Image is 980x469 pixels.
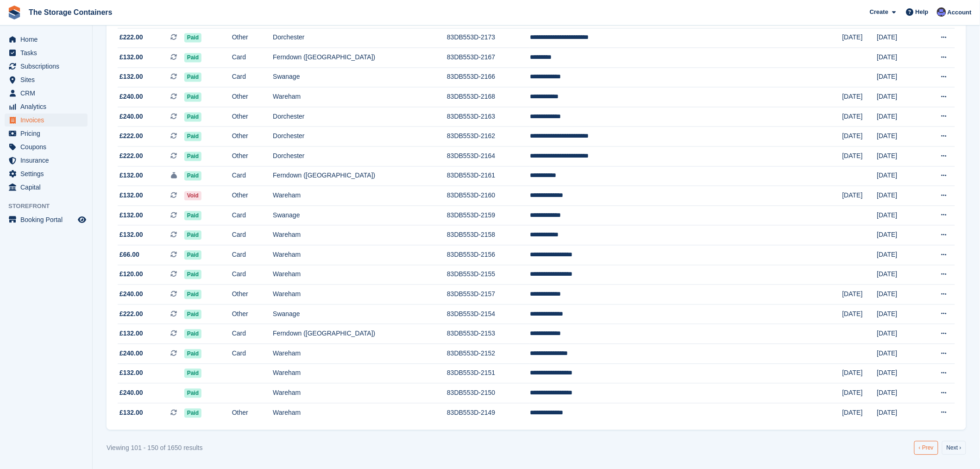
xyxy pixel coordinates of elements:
td: [DATE] [842,364,877,384]
td: 83DB553D-2164 [447,147,530,167]
td: 83DB553D-2157 [447,285,530,305]
td: [DATE] [877,88,922,108]
span: Tasks [20,46,76,59]
td: 83DB553D-2158 [447,226,530,246]
span: Subscriptions [20,60,76,73]
td: [DATE] [877,127,922,147]
td: Other [232,28,273,48]
td: Wareham [273,384,447,404]
td: [DATE] [877,226,922,246]
td: Wareham [273,403,447,423]
span: Paid [184,389,201,398]
td: Wareham [273,186,447,206]
td: 83DB553D-2162 [447,127,530,147]
td: 83DB553D-2160 [447,186,530,206]
span: Paid [184,270,201,279]
span: £132.00 [119,191,143,201]
span: Paid [184,132,201,141]
span: Paid [184,33,201,43]
td: [DATE] [842,304,877,324]
td: [DATE] [877,68,922,88]
span: Sites [20,73,76,86]
td: Card [232,166,273,186]
a: menu [5,73,88,86]
span: Paid [184,330,201,339]
td: [DATE] [842,403,877,423]
td: [DATE] [877,384,922,404]
td: 83DB553D-2154 [447,304,530,324]
span: Invoices [20,114,76,127]
td: [DATE] [877,246,922,266]
td: [DATE] [877,324,922,344]
a: menu [5,33,88,46]
span: Paid [184,73,201,82]
span: £222.00 [119,132,143,141]
span: Paid [184,93,201,102]
span: £132.00 [119,408,143,418]
span: Coupons [20,140,76,153]
a: menu [5,87,88,100]
td: Other [232,403,273,423]
td: 83DB553D-2168 [447,88,530,108]
td: [DATE] [877,364,922,384]
td: Wareham [273,285,447,305]
td: [DATE] [877,107,922,127]
span: £66.00 [119,250,139,260]
span: £132.00 [119,230,143,240]
span: Insurance [20,154,76,167]
td: Wareham [273,265,447,285]
span: Void [184,191,201,201]
td: [DATE] [877,285,922,305]
td: Other [232,304,273,324]
td: 83DB553D-2155 [447,265,530,285]
td: Other [232,186,273,206]
span: Paid [184,409,201,418]
span: Booking Portal [20,213,76,226]
td: 83DB553D-2149 [447,403,530,423]
td: [DATE] [842,384,877,404]
span: Paid [184,152,201,161]
td: [DATE] [877,206,922,226]
td: Card [232,265,273,285]
td: 83DB553D-2173 [447,28,530,48]
td: [DATE] [877,166,922,186]
td: Other [232,147,273,167]
td: 83DB553D-2166 [447,68,530,88]
span: Paid [184,349,201,359]
td: [DATE] [877,147,922,167]
td: 83DB553D-2163 [447,107,530,127]
span: £240.00 [119,112,143,122]
td: [DATE] [877,186,922,206]
span: Settings [20,167,76,180]
td: Card [232,206,273,226]
span: £132.00 [119,211,143,221]
td: [DATE] [842,147,877,167]
td: Card [232,344,273,364]
a: menu [5,127,88,140]
td: Swanage [273,206,447,226]
a: menu [5,167,88,180]
span: Paid [184,171,201,181]
span: £132.00 [119,368,143,378]
span: Paid [184,231,201,240]
a: Next [942,441,966,455]
td: Wareham [273,344,447,364]
td: Ferndown ([GEOGRAPHIC_DATA]) [273,48,447,68]
td: 83DB553D-2167 [447,48,530,68]
span: £222.00 [119,33,143,43]
td: [DATE] [842,28,877,48]
td: Ferndown ([GEOGRAPHIC_DATA]) [273,166,447,186]
td: Dorchester [273,147,447,167]
span: £132.00 [119,53,143,63]
td: Card [232,246,273,266]
span: Paid [184,113,201,122]
span: £132.00 [119,72,143,82]
td: Other [232,127,273,147]
a: menu [5,140,88,153]
span: Home [20,33,76,46]
td: Dorchester [273,107,447,127]
td: 83DB553D-2151 [447,364,530,384]
td: [DATE] [877,28,922,48]
span: Pricing [20,127,76,140]
nav: Pages [912,441,968,455]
